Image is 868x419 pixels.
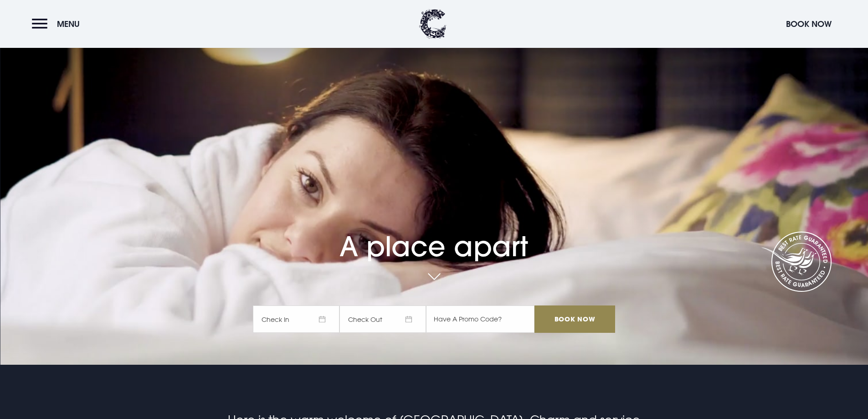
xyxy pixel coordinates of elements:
[32,14,84,34] button: Menu
[253,305,339,333] span: Check In
[419,9,447,39] img: Clandeboye Lodge
[534,305,615,333] input: Book Now
[426,305,534,333] input: Have A Promo Code?
[781,14,836,34] button: Book Now
[57,19,80,29] span: Menu
[253,205,615,263] h1: A place apart
[339,305,426,333] span: Check Out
